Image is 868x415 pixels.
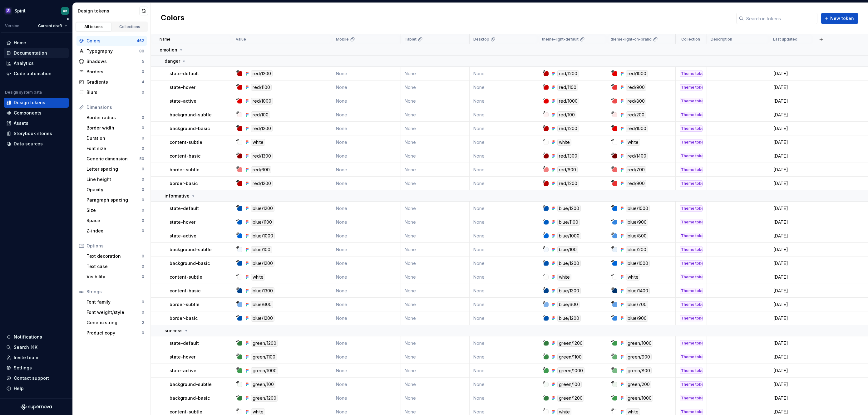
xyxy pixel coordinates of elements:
[86,48,139,54] div: Typography
[401,298,470,311] td: None
[86,79,142,85] div: Gradients
[86,217,142,224] div: Space
[626,180,646,187] div: red/900
[470,243,538,256] td: None
[86,320,142,326] div: Generic string
[626,287,650,294] div: blue/1400
[626,98,646,105] div: red/800
[332,298,401,311] td: None
[332,94,401,108] td: None
[142,330,144,335] div: 0
[142,146,144,151] div: 0
[4,108,69,118] a: Components
[401,122,470,135] td: None
[680,139,703,145] div: Theme tokens
[170,112,212,118] p: background-subtle
[84,251,147,261] a: Text decoration0
[86,274,142,280] div: Visibility
[626,125,648,132] div: red/1000
[770,71,812,77] div: [DATE]
[401,135,470,149] td: None
[86,166,142,172] div: Letter spacing
[21,404,52,410] a: Supernova Logo
[84,318,147,328] a: Generic string2
[680,125,703,132] div: Theme tokens
[84,154,147,164] a: Generic dimension50
[401,108,470,122] td: None
[84,261,147,271] a: Text case0
[170,125,210,132] p: background-basic
[86,176,142,183] div: Line height
[542,37,579,42] p: theme-light-default
[557,246,578,253] div: blue/100
[170,274,202,280] p: content-subtle
[711,37,732,42] p: Description
[1,4,71,17] button: SpiritAK
[332,163,401,177] td: None
[401,215,470,229] td: None
[332,122,401,135] td: None
[170,205,199,212] p: state-default
[4,332,69,342] button: Notifications
[680,233,703,239] div: Theme tokens
[84,195,147,205] a: Paragraph spacing0
[86,207,142,213] div: Size
[470,135,538,149] td: None
[770,233,812,239] div: [DATE]
[626,139,640,146] div: white
[142,264,144,269] div: 0
[86,115,142,121] div: Border radius
[84,297,147,307] a: Font family0
[86,145,142,152] div: Font size
[557,232,581,239] div: blue/1000
[470,108,538,122] td: None
[4,118,69,128] a: Assets
[14,130,52,137] div: Storybook stories
[332,202,401,215] td: None
[86,243,144,249] div: Options
[84,272,147,282] a: Visibility0
[76,56,147,66] a: Shadows5
[770,247,812,253] div: [DATE]
[770,98,812,104] div: [DATE]
[470,202,538,215] td: None
[170,139,202,145] p: content-subtle
[401,243,470,256] td: None
[4,69,69,79] a: Code automation
[557,111,576,118] div: red/100
[770,167,812,173] div: [DATE]
[142,80,144,85] div: 4
[114,24,145,29] div: Collections
[142,228,144,233] div: 0
[4,7,12,15] img: 63932fde-23f0-455f-9474-7c6a8a4930cd.png
[142,177,144,182] div: 0
[401,229,470,243] td: None
[770,301,812,308] div: [DATE]
[84,185,147,195] a: Opacity0
[4,342,69,352] button: Search ⌘K
[142,274,144,279] div: 0
[14,375,49,381] div: Contact support
[86,289,144,295] div: Strings
[76,77,147,87] a: Gradients4
[557,98,579,105] div: red/1000
[470,284,538,298] td: None
[557,301,579,308] div: blue/600
[142,198,144,203] div: 0
[626,70,648,77] div: red/1000
[470,311,538,325] td: None
[142,136,144,141] div: 0
[170,153,200,159] p: content-basic
[84,164,147,174] a: Letter spacing0
[557,139,571,146] div: white
[86,197,142,203] div: Paragraph spacing
[142,90,144,95] div: 0
[557,315,581,322] div: blue/1200
[332,135,401,149] td: None
[142,59,144,64] div: 5
[86,253,142,259] div: Text decoration
[251,84,272,91] div: red/1100
[470,149,538,163] td: None
[142,115,144,120] div: 0
[142,300,144,305] div: 0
